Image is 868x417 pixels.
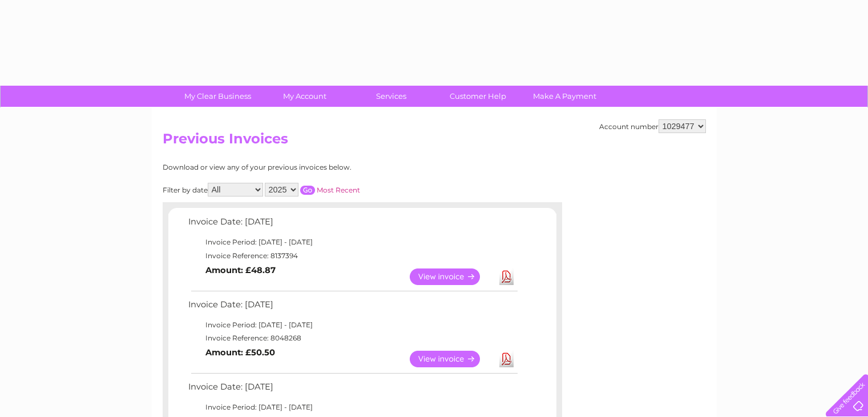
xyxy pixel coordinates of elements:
a: Download [499,268,514,285]
td: Invoice Period: [DATE] - [DATE] [185,235,519,249]
td: Invoice Reference: 8137394 [185,249,519,263]
td: Invoice Date: [DATE] [185,379,519,400]
div: Filter by date [163,183,462,197]
a: Download [499,351,514,367]
a: Most Recent [317,186,360,194]
a: View [410,351,494,367]
div: Account number [599,119,706,133]
td: Invoice Date: [DATE] [185,214,519,235]
div: Download or view any of your previous invoices below. [163,163,462,171]
td: Invoice Reference: 8048268 [185,331,519,345]
a: View [410,268,494,285]
b: Amount: £48.87 [205,265,276,275]
td: Invoice Period: [DATE] - [DATE] [185,318,519,332]
td: Invoice Period: [DATE] - [DATE] [185,400,519,414]
a: Services [344,86,438,107]
a: Make A Payment [518,86,612,107]
td: Invoice Date: [DATE] [185,297,519,318]
a: My Clear Business [171,86,265,107]
a: Customer Help [431,86,525,107]
a: My Account [257,86,352,107]
h2: Previous Invoices [163,131,706,153]
b: Amount: £50.50 [205,347,275,358]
